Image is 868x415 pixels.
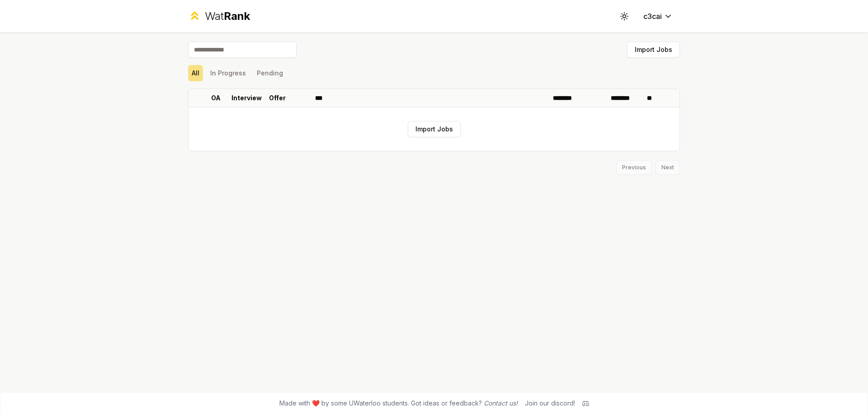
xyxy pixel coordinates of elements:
p: OA [211,93,221,103]
div: Wat [205,9,250,23]
a: Contact us! [484,399,518,407]
button: In Progress [207,65,250,81]
button: Pending [253,65,287,81]
a: WatRank [188,9,250,23]
button: Import Jobs [408,121,461,137]
div: Join our discord! [525,399,575,408]
span: Made with ❤️ by some UWaterloo students. Got ideas or feedback? [279,399,518,408]
p: Interview [231,93,262,103]
span: c3cai [643,11,662,22]
span: Rank [224,9,250,23]
button: All [188,65,203,81]
button: Import Jobs [627,42,680,58]
p: Offer [269,93,286,103]
button: c3cai [636,8,680,24]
